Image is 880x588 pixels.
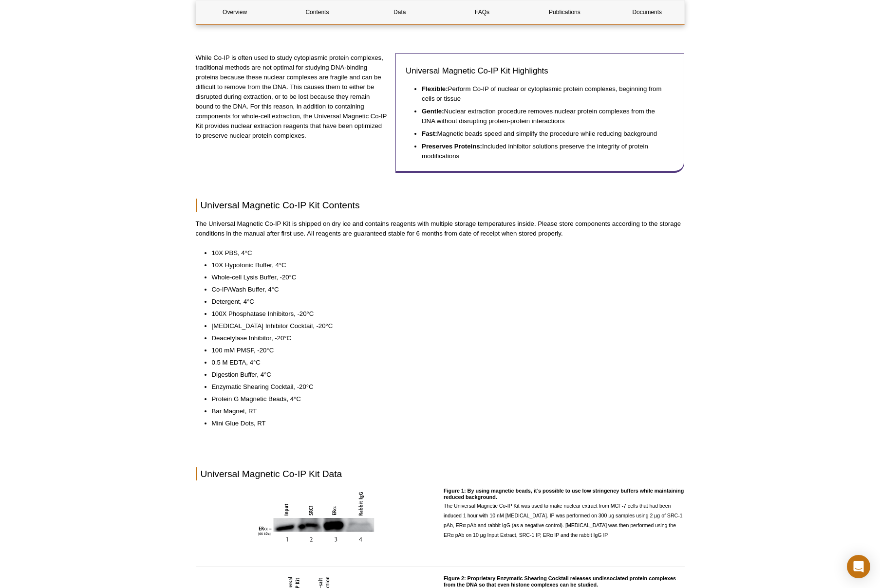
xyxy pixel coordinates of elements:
[196,219,685,239] p: The Universal Magnetic Co-IP Kit is shipped on dry ice and contains reagents with multiple storag...
[444,503,683,538] span: The Universal Magnetic Co-IP Kit was used to make nuclear extract from MCF-7 cells that had been ...
[422,104,665,126] li: Nuclear extraction procedure removes nuclear protein complexes from the DNA without disrupting pr...
[212,248,675,258] li: 10X PBS, 4°C
[212,394,675,404] li: Protein G Magnetic Beads, 4°C
[212,285,675,294] li: Co-IP/Wash Buffer, 4°C
[212,419,675,428] li: Mini Glue Dots, RT
[422,108,444,115] strong: Gentle:
[212,321,675,331] li: [MEDICAL_DATA] Inhibitor Cocktail, -20°C
[212,260,675,270] li: 10X Hypotonic Buffer, 4°C
[196,53,389,141] p: While Co-IP is often used to study cytoplasmic protein complexes, traditional methods are not opt...
[212,309,675,319] li: 100X Phosphatase Inhibitors, -20°C
[212,406,675,416] li: Bar Magnet, RT
[406,65,674,77] h3: Universal Magnetic Co-IP Kit Highlights
[196,0,274,24] a: Overview
[212,333,675,343] li: Deacetylase Inhibitor, -20°C
[212,358,675,367] li: 0.5 M EDTA, 4°C
[422,130,437,137] strong: Fast:
[444,488,685,501] h4: Figure 1: By using magnetic beads, it’s possible to use low stringency buffers while maintaining ...
[212,382,675,392] li: Enzymatic Shearing Cocktail, -20°C
[422,85,448,92] strong: Flexible:
[212,297,675,307] li: Detergent, 4°C
[279,0,356,24] a: Contents
[608,0,686,24] a: Documents
[212,273,675,282] li: Whole-cell Lysis Buffer, -20°C
[212,370,675,380] li: Digestion Buffer, 4°C
[422,139,665,161] li: Included inhibitor solutions preserve the integrity of protein modifications
[443,0,521,24] a: FAQs
[257,488,374,543] img: Co-Immunoprecipitation of a nuclear complex containing SRC-1 and ER alpha from MCF-7 cell nuclear...
[212,346,675,355] li: 100 mM PMSF, -20°C
[526,0,603,24] a: Publications
[422,126,665,139] li: Magnetic beads speed and simplify the procedure while reducing background
[422,143,482,150] strong: Preserves Proteins:
[847,555,870,578] div: Open Intercom Messenger
[361,0,438,24] a: Data
[422,84,665,104] li: Perform Co-IP of nuclear or cytoplasmic protein complexes, beginning from cells or tissue
[196,199,685,212] h2: Universal Magnetic Co-IP Kit Contents
[196,467,685,480] h2: Universal Magnetic Co-IP Kit Data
